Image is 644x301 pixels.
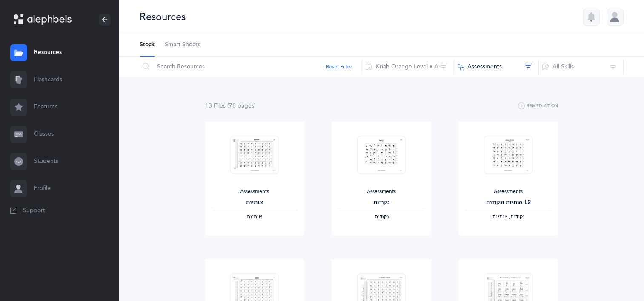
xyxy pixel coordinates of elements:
[492,213,524,219] span: ‫נקודות, אותיות‬
[338,188,424,195] div: Assessments
[23,207,45,215] span: Support
[518,101,558,111] button: Remediation
[338,198,424,207] div: נקודות
[454,57,539,77] button: Assessments
[165,41,200,49] span: Smart Sheets
[212,188,298,195] div: Assessments
[252,102,254,109] span: s
[230,136,279,174] img: Test_Form_-_%D7%90%D7%95%D7%AA%D7%99%D7%95%D7%AA_thumbnail_1703568131.png
[538,57,624,77] button: All Skills
[484,136,533,174] img: Test_Form_-_%D7%90%D7%95%D7%AA%D7%99%D7%95%D7%AA_%D7%95%D7%A0%D7%A7%D7%95%D7%93%D7%95%D7%AA_L2_th...
[223,102,226,109] span: s
[205,102,226,109] span: 13 File
[362,57,454,77] button: Kriah Orange Level • A
[326,63,352,71] button: Reset Filter
[140,10,186,24] div: Resources
[465,198,551,207] div: אותיות ונקודות L2
[212,198,298,207] div: אותיות
[601,258,634,291] iframe: Drift Widget Chat Controller
[375,213,389,219] span: ‫נקודות‬
[465,188,551,195] div: Assessments
[357,136,406,174] img: Test_Form_-_%D7%A0%D7%A7%D7%95%D7%93%D7%95%D7%AA_thumbnail_1703568348.png
[139,57,362,77] input: Search Resources
[227,102,256,109] span: (78 page )
[247,213,262,219] span: ‫אותיות‬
